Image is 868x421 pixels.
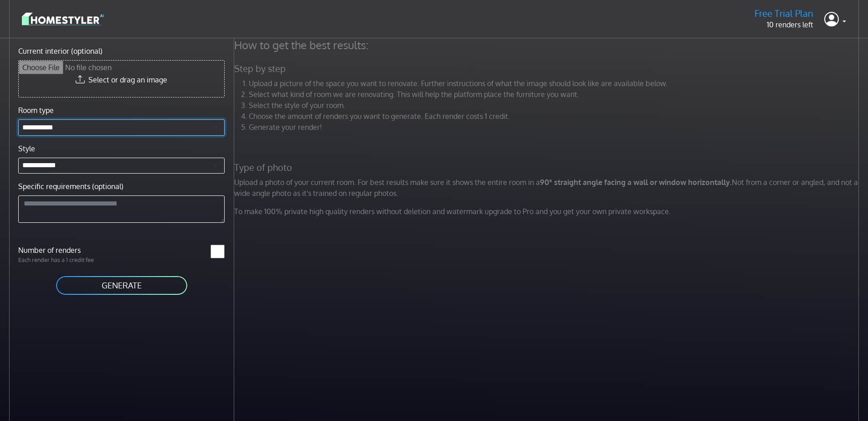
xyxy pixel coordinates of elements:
p: To make 100% private high quality renders without deletion and watermark upgrade to Pro and you g... [229,206,867,217]
p: 10 renders left [755,19,813,30]
label: Current interior (optional) [18,46,103,56]
li: Upload a picture of the space you want to renovate. Further instructions of what the image should... [249,78,861,89]
p: Upload a photo of your current room. For best results make sure it shows the entire room in a Not... [229,177,867,199]
strong: 90° straight angle facing a wall or window horizontally. [540,178,732,187]
h5: Type of photo [229,162,867,173]
label: Number of renders [13,245,122,256]
label: Style [18,143,35,154]
h4: How to get the best results: [229,38,867,52]
li: Generate your render! [249,122,861,133]
li: Select the style of your room. [249,100,861,111]
p: Each render has a 1 credit fee [13,256,122,264]
label: Specific requirements (optional) [18,181,123,192]
li: Choose the amount of renders you want to generate. Each render costs 1 credit. [249,111,861,122]
h5: Step by step [229,63,867,74]
img: logo-3de290ba35641baa71223ecac5eacb59cb85b4c7fdf211dc9aaecaaee71ea2f8.svg [22,11,104,27]
li: Select what kind of room we are renovating. This will help the platform place the furniture you w... [249,89,861,100]
button: GENERATE [55,275,188,296]
h5: Free Trial Plan [755,8,813,19]
label: Room type [18,105,54,116]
